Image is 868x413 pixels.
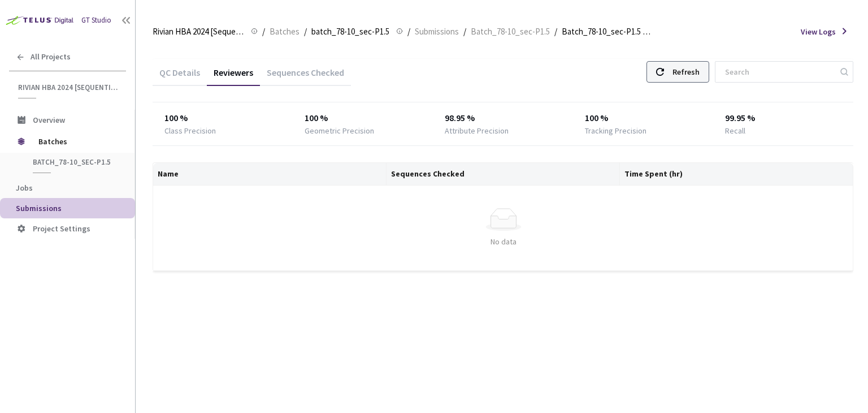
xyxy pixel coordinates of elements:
th: Name [153,163,387,186]
a: Batches [267,25,302,37]
input: Search [718,62,839,82]
span: Batches [270,25,300,38]
span: batch_78-10_sec-P1.5 [33,157,116,167]
div: 99.95 % [725,111,842,125]
div: QC Details [153,67,207,86]
div: No data [162,235,845,248]
a: Batch_78-10_sec-P1.5 [468,25,552,37]
span: All Projects [31,52,71,62]
a: Submissions [413,25,461,37]
span: View Logs [801,26,836,37]
div: 98.95 % [445,111,562,125]
li: / [304,25,307,38]
span: Submissions [16,203,62,213]
span: batch_78-10_sec-P1.5 [311,25,389,38]
span: Jobs [16,183,33,193]
div: 100 % [585,111,702,125]
span: Rivian HBA 2024 [Sequential] [18,83,119,92]
div: Recall [725,125,745,136]
div: Refresh [672,62,700,82]
span: Batch_78-10_sec-P1.5 QC - [DATE] [562,25,653,38]
div: Geometric Precision [305,125,374,136]
li: / [554,25,557,38]
th: Sequences Checked [387,163,620,186]
div: Sequences Checked [260,67,351,86]
div: GT Studio [81,15,111,26]
div: 100 % [305,111,422,125]
div: 100 % [164,111,281,125]
li: / [262,25,265,38]
div: Tracking Precision [585,125,646,136]
th: Time Spent (hr) [620,163,853,186]
div: Class Precision [164,125,216,136]
li: / [407,25,410,38]
div: Attribute Precision [445,125,509,136]
div: Reviewers [207,67,260,86]
li: / [463,25,466,38]
span: Batch_78-10_sec-P1.5 [471,25,550,38]
span: Rivian HBA 2024 [Sequential] [153,25,244,38]
span: Submissions [415,25,459,38]
span: Overview [33,115,65,125]
span: Project Settings [33,223,90,234]
span: Batches [38,130,116,153]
